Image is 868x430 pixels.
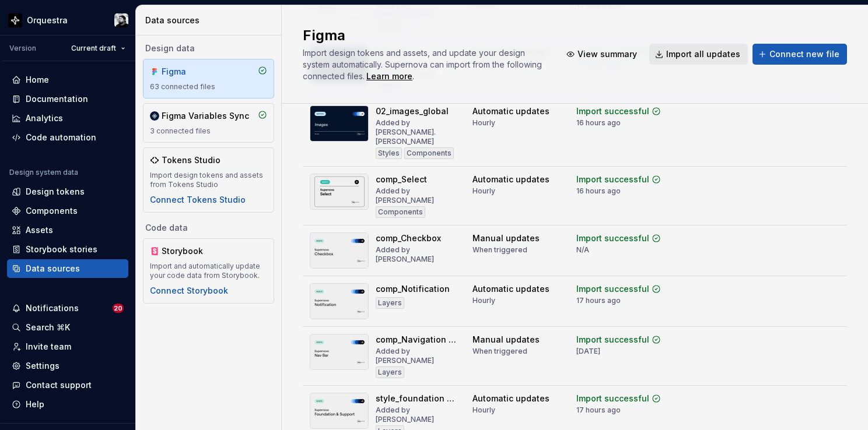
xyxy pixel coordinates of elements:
[143,59,274,98] a: Figma63 connected files
[366,71,412,82] a: Learn more
[7,318,128,337] button: Search ⌘K
[150,126,267,136] div: 3 connected files
[752,44,847,65] button: Connect new file
[26,341,71,353] div: Invite team
[473,283,549,295] div: Automatic updates
[114,13,128,27] img: Lucas Angelo Marim
[26,112,63,124] div: Analytics
[473,393,549,404] div: Automatic updates
[576,174,649,185] div: Import successful
[576,296,621,305] div: 17 hours ago
[7,221,128,239] a: Assets
[576,232,649,244] div: Import successful
[376,206,425,218] div: Components
[473,105,549,117] div: Automatic updates
[576,283,649,295] div: Import successful
[7,128,128,147] a: Code automation
[26,360,60,372] div: Settings
[150,82,267,91] div: 63 connected files
[769,48,839,60] span: Connect new file
[7,90,128,108] a: Documentation
[365,72,414,81] span: .
[7,109,128,128] a: Analytics
[376,334,459,346] div: comp_Navigation Bar
[150,285,228,297] button: Connect Storybook
[576,406,621,415] div: 17 hours ago
[26,205,78,217] div: Components
[666,48,740,60] span: Import all updates
[376,232,441,244] div: comp_Checkbox
[7,240,128,259] a: Storybook stories
[143,147,274,213] a: Tokens StudioImport design tokens and assets from Tokens StudioConnect Tokens Studio
[473,296,495,305] div: Hourly
[376,105,449,117] div: 02_images_global
[27,15,68,26] div: Orquestra
[561,44,645,65] button: View summary
[7,71,128,89] a: Home
[162,110,249,122] div: Figma Variables Sync
[576,105,649,117] div: Import successful
[113,304,124,313] span: 20
[576,186,621,196] div: 16 hours ago
[7,299,128,318] button: Notifications20
[473,174,549,185] div: Automatic updates
[9,168,78,177] div: Design system data
[576,245,589,255] div: N/A
[376,393,459,404] div: style_foundation & support
[7,376,128,394] button: Contact support
[7,182,128,201] a: Design tokens
[26,379,92,391] div: Contact support
[473,245,527,255] div: When triggered
[66,40,131,57] button: Current draft
[303,26,547,45] h2: Figma
[7,337,128,356] a: Invite team
[26,224,53,236] div: Assets
[376,186,459,205] div: Added by [PERSON_NAME]
[26,263,80,274] div: Data sources
[143,43,274,54] div: Design data
[473,186,495,196] div: Hourly
[576,118,621,128] div: 16 hours ago
[26,302,79,314] div: Notifications
[7,259,128,278] a: Data sources
[26,399,44,410] div: Help
[71,44,116,53] span: Current draft
[26,244,97,255] div: Storybook stories
[143,103,274,143] a: Figma Variables Sync3 connected files
[26,322,70,333] div: Search ⌘K
[162,154,220,166] div: Tokens Studio
[576,334,649,346] div: Import successful
[26,93,88,105] div: Documentation
[404,147,454,159] div: Components
[7,202,128,220] a: Components
[376,347,459,365] div: Added by [PERSON_NAME]
[145,15,276,26] div: Data sources
[162,245,218,257] div: Storybook
[26,186,85,198] div: Design tokens
[576,347,600,356] div: [DATE]
[376,406,459,424] div: Added by [PERSON_NAME]
[473,406,495,415] div: Hourly
[9,44,36,53] div: Version
[473,118,495,128] div: Hourly
[303,48,544,81] span: Import design tokens and assets, and update your design system automatically. Supernova can impor...
[150,194,246,206] button: Connect Tokens Studio
[150,171,267,189] div: Import design tokens and assets from Tokens Studio
[8,13,22,27] img: 2d16a307-6340-4442-b48d-ad77c5bc40e7.png
[7,357,128,375] a: Settings
[26,132,96,143] div: Code automation
[376,174,427,185] div: comp_Select
[473,347,527,356] div: When triggered
[473,334,540,346] div: Manual updates
[376,297,404,309] div: Layers
[162,66,218,77] div: Figma
[143,222,274,234] div: Code data
[376,147,402,159] div: Styles
[576,393,649,404] div: Import successful
[143,238,274,304] a: StorybookImport and automatically update your code data from Storybook.Connect Storybook
[7,395,128,414] button: Help
[473,232,540,244] div: Manual updates
[26,74,49,86] div: Home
